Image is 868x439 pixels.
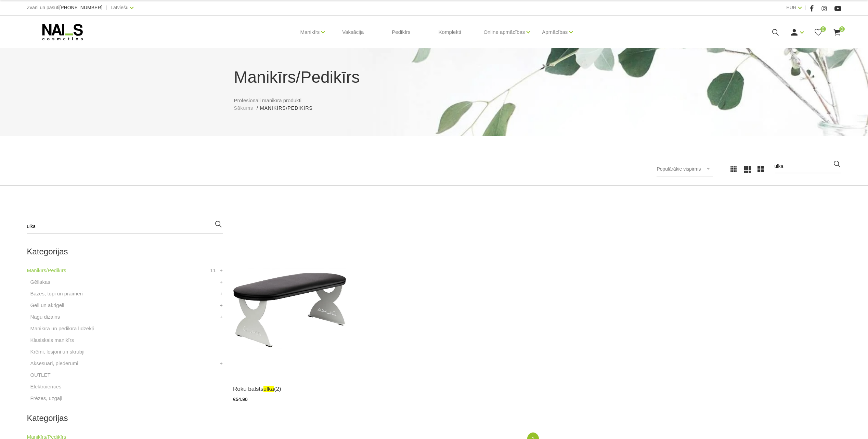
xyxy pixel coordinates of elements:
a: Krēmi, losjoni un skrubji [30,348,84,356]
span: Sākums [234,105,254,111]
a: Apmācības [542,18,568,46]
span: ulka [263,386,274,392]
a: 0 [833,28,841,37]
a: Sākums [234,105,254,112]
a: Vaksācija [337,16,369,49]
div: Zvani un pasūti [27,3,102,12]
a: Manikīrs/Pedikīrs [27,266,66,275]
a: Geli un akrigeli [30,301,64,309]
a: + [220,290,223,298]
a: Nagu dizains [30,313,60,321]
input: Meklēt produktus ... [775,160,841,173]
a: Frēzes, uzgaļi [30,394,62,402]
a: Online apmācības [483,18,525,46]
a: Pedikīrs [386,16,416,49]
a: + [220,313,223,321]
a: Latviešu [111,3,128,12]
a: Manikīrs [300,18,320,46]
li: Manikīrs/Pedikīrs [260,105,320,112]
input: Meklēt produktus ... [27,220,223,234]
a: Roku balstsulka(2) [233,384,347,394]
h2: Kategorijas [27,414,223,423]
a: EUR [786,3,796,12]
a: + [220,266,223,275]
a: Gēllakas [30,278,50,286]
span: | [106,3,107,12]
span: Populārākie vispirms [657,166,701,172]
a: Aksesuāri, piederumi [30,359,78,368]
img: Augstas kvalitātes manikīra roku balsts, kas palīdzēs nodrošināt vēl lielāku komfortu gan Jums, g... [233,220,347,376]
h2: Kategorijas [27,247,223,256]
a: + [220,278,223,286]
a: Manikīra un pedikīra līdzekļi [30,324,94,333]
a: Klasiskais manikīrs [30,336,74,344]
span: [PHONE_NUMBER] [59,5,102,10]
a: Bāzes, topi un praimeri [30,290,82,298]
span: 0 [820,26,826,32]
a: + [220,359,223,368]
a: Komplekti [433,16,467,49]
span: | [805,3,806,12]
h1: Manikīrs/Pedikīrs [234,65,634,90]
a: OUTLET [30,371,50,379]
div: Profesionāli manikīra produkti [229,65,639,112]
span: 0 [839,26,845,32]
a: [PHONE_NUMBER] [59,5,102,10]
a: Elektroierīces [30,383,61,391]
a: 0 [814,28,822,37]
span: €54.90 [233,397,248,402]
a: + [220,301,223,309]
span: 11 [210,266,216,275]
